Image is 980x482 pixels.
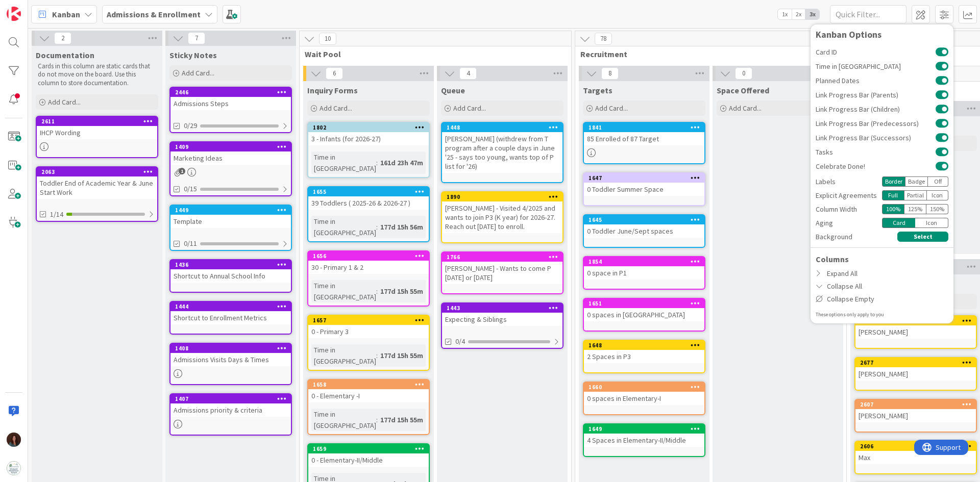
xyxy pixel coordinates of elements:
[589,124,704,131] div: 1841
[905,176,928,187] div: Badge
[378,350,426,361] div: 177d 15h 55m
[447,305,562,312] div: 1443
[308,123,429,145] div: 18023 - Infants (for 2026-27)
[175,345,291,352] div: 1408
[816,63,936,70] span: Time in [GEOGRAPHIC_DATA]
[308,380,429,402] div: 16580 - Elementary -I
[308,453,429,467] div: 0 - Elementary-II/Middle
[816,120,936,127] span: Link Progress Bar (Predecessors)
[904,190,927,200] div: Partial
[860,443,976,450] div: 2606
[308,316,429,325] div: 1657
[442,201,562,233] div: [PERSON_NAME] - Visited 4/2025 and wants to join P3 (K year) for 2026-27. Reach out [DATE] to enr...
[584,424,704,447] div: 16494 Spaces in Elementary-II/Middle
[830,5,906,23] input: Quick Filter...
[7,7,21,21] img: Visit kanbanzone.com
[169,343,292,385] a: 1408Admissions Visits Days & Times
[584,392,704,405] div: 0 spaces in Elementary-I
[307,122,430,178] a: 18023 - Infants (for 2026-27)Time in [GEOGRAPHIC_DATA]:161d 23h 47m
[38,62,156,87] p: Cards in this column are static cards that do not move on the board. Use this column to store doc...
[170,260,291,269] div: 1436
[816,106,936,113] span: Link Progress Bar (Children)
[169,141,292,196] a: 1409Marketing Ideas0/15
[589,258,704,265] div: 1854
[376,221,378,233] span: :
[816,218,882,229] div: Aging
[584,123,704,145] div: 184185 Enrolled of 87 Target
[855,442,976,464] div: 2606Max
[169,87,292,133] a: 2446Admissions Steps0/29
[447,193,562,200] div: 1890
[816,176,882,187] div: Labels
[583,423,705,457] a: 16494 Spaces in Elementary-II/Middle
[378,414,426,425] div: 177d 15h 55m
[52,8,80,20] span: Kanban
[447,124,562,131] div: 1448
[442,252,562,284] div: 1766[PERSON_NAME] - Wants to come P [DATE] or [DATE]
[170,206,291,215] div: 1449
[175,261,291,268] div: 1436
[816,190,882,201] div: Explicit Agreements
[854,357,977,391] a: 2677[PERSON_NAME]
[584,215,704,224] div: 1645
[583,172,705,206] a: 16470 Toddler Summer Space
[50,209,63,220] span: 1/14
[717,85,769,95] span: Space Offered
[584,257,704,280] div: 18540 space in P1
[175,143,291,150] div: 1409
[601,67,619,80] span: 8
[904,204,926,214] div: 125 %
[595,33,612,45] span: 78
[37,117,157,126] div: 2611
[37,167,157,176] div: 2063
[882,204,904,214] div: 100 %
[584,383,704,392] div: 1660
[184,238,197,249] span: 0/11
[584,215,704,238] div: 16450 Toddler June/Sept spaces
[854,441,977,474] a: 2606Max
[860,359,976,366] div: 2677
[169,301,292,335] a: 1444Shortcut to Enrollment Metrics
[170,97,291,110] div: Admissions Steps
[584,173,704,196] div: 16470 Toddler Summer Space
[308,123,429,132] div: 1802
[442,132,562,173] div: [PERSON_NAME] (withdrew from T program after a couple days in June '25 - says too young, wants to...
[170,215,291,228] div: Template
[21,2,46,14] span: Support
[816,148,936,156] span: Tasks
[36,50,94,60] span: Documentation
[376,350,378,361] span: :
[442,303,562,313] div: 1443
[182,68,214,78] span: Add Card...
[816,77,936,84] span: Planned Dates
[816,163,936,170] span: Celebrate Done!
[584,173,704,183] div: 1647
[308,444,429,453] div: 1659
[729,104,762,113] span: Add Card...
[41,118,157,125] div: 2611
[376,414,378,425] span: :
[320,104,352,113] span: Add Card...
[854,399,977,433] a: 2607[PERSON_NAME]
[311,409,376,431] div: Time in [GEOGRAPHIC_DATA]
[307,315,430,371] a: 16570 - Primary 3Time in [GEOGRAPHIC_DATA]:177d 15h 55m
[313,124,429,131] div: 1802
[170,353,291,366] div: Admissions Visits Days & Times
[816,30,948,40] div: Kanban Options
[584,266,704,280] div: 0 space in P1
[313,381,429,388] div: 1658
[326,67,343,80] span: 6
[169,50,217,60] span: Sticky Notes
[184,120,197,131] span: 0/29
[308,316,429,338] div: 16570 - Primary 3
[453,104,486,113] span: Add Card...
[928,176,948,187] div: Off
[882,190,904,200] div: Full
[170,344,291,353] div: 1408
[735,67,752,80] span: 0
[583,214,705,248] a: 16450 Toddler June/Sept spaces
[169,259,292,293] a: 1436Shortcut to Annual School Info
[308,325,429,338] div: 0 - Primary 3
[311,344,376,367] div: Time in [GEOGRAPHIC_DATA]
[589,384,704,391] div: 1660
